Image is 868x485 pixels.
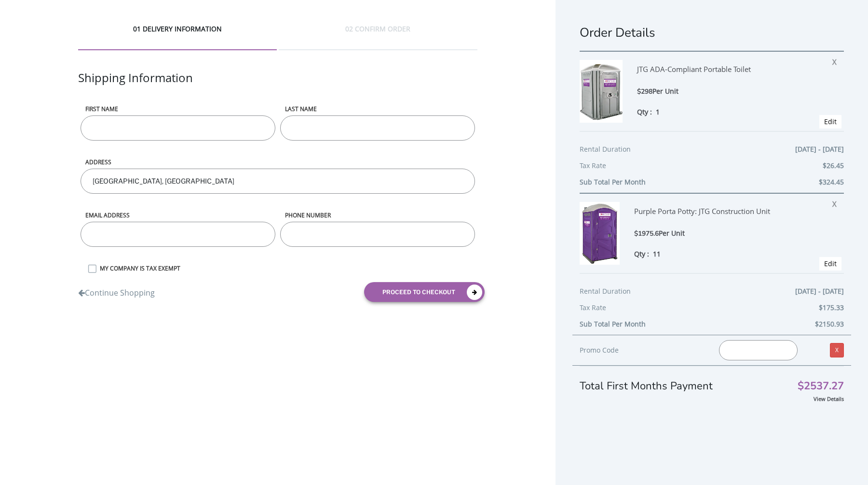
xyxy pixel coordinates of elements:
b: Sub Total Per Month [580,177,646,186]
div: 02 CONFIRM ORDER [279,24,477,50]
div: $1975.6 [634,228,810,239]
div: Total First Months Payment [580,366,844,394]
span: X [832,54,841,67]
a: Edit [824,117,837,126]
span: X [832,196,841,209]
div: Promo Code [580,344,705,356]
a: Continue Shopping [78,283,155,299]
label: MY COMPANY IS TAX EXEMPT [95,264,477,272]
a: Edit [824,259,837,268]
label: phone number [280,211,475,219]
div: Shipping Information [78,70,477,105]
span: 1 [656,107,660,116]
b: $2150.93 [815,319,844,328]
h1: Order Details [580,24,844,41]
b: Sub Total Per Month [580,319,646,328]
label: First name [81,105,275,113]
span: Per Unit [652,86,678,96]
span: Per Unit [659,228,685,238]
div: 01 DELIVERY INFORMATION [78,24,277,50]
div: Rental Duration [580,285,844,302]
span: [DATE] - [DATE] [795,285,844,297]
span: 11 [653,249,661,258]
div: Tax Rate [580,160,844,176]
label: Email address [81,211,275,219]
button: Live Chat [829,446,868,485]
div: Qty : [637,107,813,117]
a: View Details [814,395,844,402]
span: [DATE] - [DATE] [795,143,844,155]
div: Rental Duration [580,143,844,160]
span: $26.45 [823,160,844,171]
a: X [830,343,844,357]
div: Qty : [634,249,810,259]
div: $298 [637,86,813,97]
div: JTG ADA-Compliant Portable Toilet [637,60,813,86]
div: Purple Porta Potty: JTG Construction Unit [634,202,810,228]
span: $2537.27 [798,381,844,391]
button: proceed to checkout [364,282,485,302]
span: $175.33 [819,302,844,314]
div: Tax Rate [580,302,844,318]
b: $324.45 [819,177,844,186]
label: LAST NAME [280,105,475,113]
